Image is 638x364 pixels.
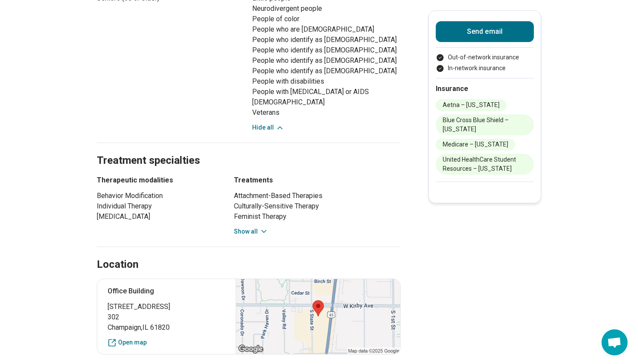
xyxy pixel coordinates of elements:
li: People with disabilities [252,76,401,87]
button: Send email [436,21,534,42]
li: [DEMOGRAPHIC_DATA] [252,97,401,107]
button: Show all [234,227,268,236]
ul: Payment options [436,53,534,73]
li: People who identify as [DEMOGRAPHIC_DATA] [252,66,401,76]
h2: Treatment specialties [97,133,401,168]
li: United HealthCare Student Resources – [US_STATE] [436,154,534,175]
li: People who identify as [DEMOGRAPHIC_DATA] [252,35,401,45]
div: Open chat [602,329,628,355]
h2: Insurance [436,84,534,94]
li: [MEDICAL_DATA] [97,211,218,222]
span: 302 [108,312,225,322]
span: [STREET_ADDRESS] [108,302,225,312]
a: Open map [108,338,225,347]
li: People of color [252,14,401,24]
li: Culturally-Sensitive Therapy [234,201,401,211]
li: Feminist Therapy [234,211,401,222]
li: Medicare – [US_STATE] [436,139,515,150]
h3: Therapeutic modalities [97,175,218,185]
button: Hide all [252,123,284,132]
li: People who identify as [DEMOGRAPHIC_DATA] [252,45,401,55]
span: Champaign , IL 61820 [108,322,225,333]
li: Veterans [252,107,401,118]
h3: Treatments [234,175,401,185]
li: People who identify as [DEMOGRAPHIC_DATA] [252,55,401,66]
li: Neurodivergent people [252,3,401,14]
h2: Location [97,257,138,272]
li: Blue Cross Blue Shield – [US_STATE] [436,114,534,135]
li: Out-of-network insurance [436,53,534,62]
li: People with [MEDICAL_DATA] or AIDS [252,87,401,97]
p: Office Building [108,286,225,296]
li: In-network insurance [436,64,534,73]
li: Behavior Modification [97,191,218,201]
li: People who are [DEMOGRAPHIC_DATA] [252,24,401,35]
li: Individual Therapy [97,201,218,211]
li: Attachment-Based Therapies [234,191,401,201]
li: Aetna – [US_STATE] [436,99,506,111]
